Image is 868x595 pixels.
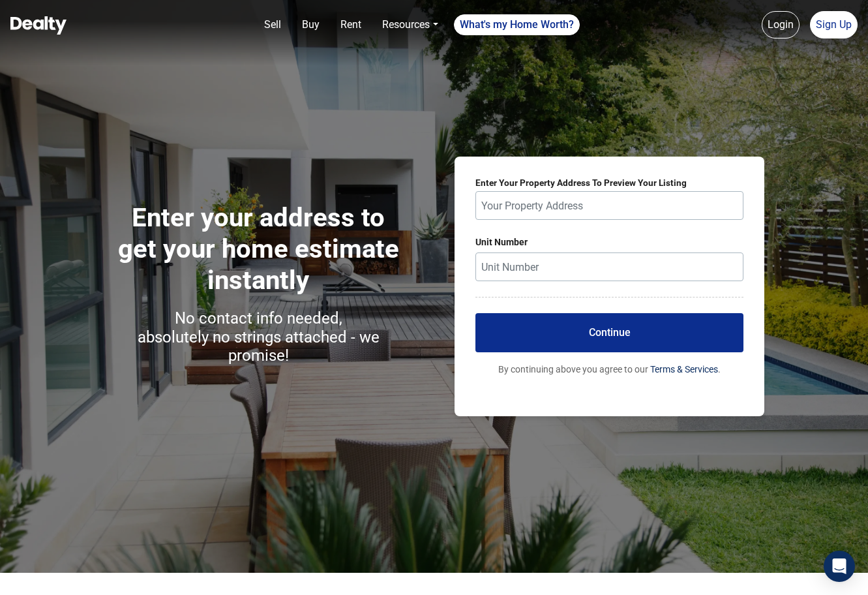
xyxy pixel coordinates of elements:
input: Unit Number [475,252,743,281]
a: Resources [377,12,443,38]
button: Continue [475,313,743,352]
iframe: BigID CMP Widget [7,556,46,595]
p: By continuing above you agree to our . [475,363,743,376]
input: Your Property Address [475,191,743,220]
a: Terms & Services [650,364,718,374]
label: Unit Number [475,236,743,249]
div: Open Intercom Messenger [824,551,855,582]
a: Sell [259,12,286,38]
a: What's my Home Worth? [454,14,580,35]
h3: No contact info needed, absolutely no strings attached - we promise! [114,309,403,365]
a: Buy [297,12,325,38]
img: Dealty - Buy, Sell & Rent Homes [10,16,67,35]
h1: Enter your address to get your home estimate instantly [114,202,403,371]
a: Rent [335,12,367,38]
label: Enter Your Property Address To Preview Your Listing [475,177,743,188]
a: Login [762,11,800,38]
a: Sign Up [810,11,858,38]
